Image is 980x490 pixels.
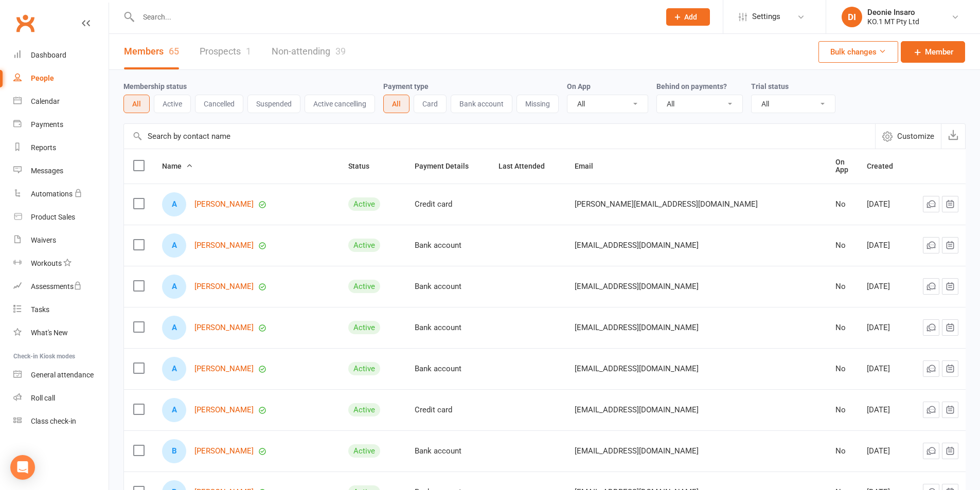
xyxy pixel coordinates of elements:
[194,447,254,456] a: [PERSON_NAME]
[162,357,186,381] div: Anthony
[31,74,54,82] div: People
[13,298,109,321] a: Tasks
[348,403,380,416] div: Active
[415,365,480,373] div: Bank account
[154,95,191,113] button: Active
[867,282,904,291] div: [DATE]
[867,200,904,209] div: [DATE]
[684,13,697,21] span: Add
[13,321,109,344] a: What's New
[31,394,55,402] div: Roll call
[348,160,381,172] button: Status
[575,194,758,214] span: [PERSON_NAME][EMAIL_ADDRESS][DOMAIN_NAME]
[867,447,904,456] div: [DATE]
[383,82,429,90] label: Payment type
[194,200,254,209] a: [PERSON_NAME]
[335,46,346,57] div: 39
[867,365,904,373] div: [DATE]
[31,259,62,267] div: Workouts
[194,282,254,291] a: [PERSON_NAME]
[13,387,109,410] a: Roll call
[31,190,73,198] div: Automations
[575,235,699,255] span: [EMAIL_ADDRESS][DOMAIN_NAME]
[195,95,243,113] button: Cancelled
[348,444,380,458] div: Active
[13,206,109,229] a: Product Sales
[867,241,904,250] div: [DATE]
[415,200,480,209] div: Credit card
[575,359,699,378] span: [EMAIL_ADDRESS][DOMAIN_NAME]
[31,167,63,175] div: Messages
[200,34,251,69] a: Prospects1
[656,82,727,90] label: Behind on payments?
[13,90,109,113] a: Calendar
[348,280,380,293] div: Active
[415,160,480,172] button: Payment Details
[867,406,904,414] div: [DATE]
[10,455,35,480] div: Open Intercom Messenger
[31,97,60,105] div: Calendar
[818,41,898,63] button: Bulk changes
[415,282,480,291] div: Bank account
[451,95,512,113] button: Bank account
[415,241,480,250] div: Bank account
[516,95,559,113] button: Missing
[925,46,953,58] span: Member
[575,400,699,420] span: [EMAIL_ADDRESS][DOMAIN_NAME]
[498,160,556,172] button: Last Attended
[31,143,56,152] div: Reports
[826,149,858,184] th: On App
[194,365,254,373] a: [PERSON_NAME]
[835,447,848,456] div: No
[13,113,109,136] a: Payments
[246,46,251,57] div: 1
[162,162,193,170] span: Name
[666,8,710,26] button: Add
[867,323,904,332] div: [DATE]
[867,162,904,170] span: Created
[162,160,193,172] button: Name
[12,10,38,36] a: Clubworx
[383,95,409,113] button: All
[124,34,179,69] a: Members65
[897,130,934,142] span: Customize
[194,323,254,332] a: [PERSON_NAME]
[567,82,591,90] label: On App
[348,162,381,170] span: Status
[194,241,254,250] a: [PERSON_NAME]
[123,82,187,90] label: Membership status
[169,46,179,57] div: 65
[162,233,186,258] div: Aidan
[348,362,380,375] div: Active
[135,10,653,24] input: Search...
[348,321,380,334] div: Active
[415,323,480,332] div: Bank account
[31,51,66,59] div: Dashboard
[194,406,254,414] a: [PERSON_NAME]
[162,192,186,216] div: Aaron
[415,162,480,170] span: Payment Details
[13,183,109,206] a: Automations
[13,410,109,433] a: Class kiosk mode
[348,197,380,211] div: Active
[13,364,109,387] a: General attendance kiosk mode
[13,67,109,90] a: People
[835,406,848,414] div: No
[835,241,848,250] div: No
[162,275,186,299] div: ANDY
[867,8,919,17] div: Deonie Insaro
[575,277,699,296] span: [EMAIL_ADDRESS][DOMAIN_NAME]
[162,316,186,340] div: Anthony
[835,365,848,373] div: No
[31,417,76,425] div: Class check-in
[13,229,109,252] a: Waivers
[835,323,848,332] div: No
[575,160,604,172] button: Email
[31,305,49,314] div: Tasks
[867,17,919,26] div: KO.1 MT Pty Ltd
[901,41,965,63] a: Member
[13,136,109,159] a: Reports
[31,371,94,379] div: General attendance
[835,282,848,291] div: No
[31,329,68,337] div: What's New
